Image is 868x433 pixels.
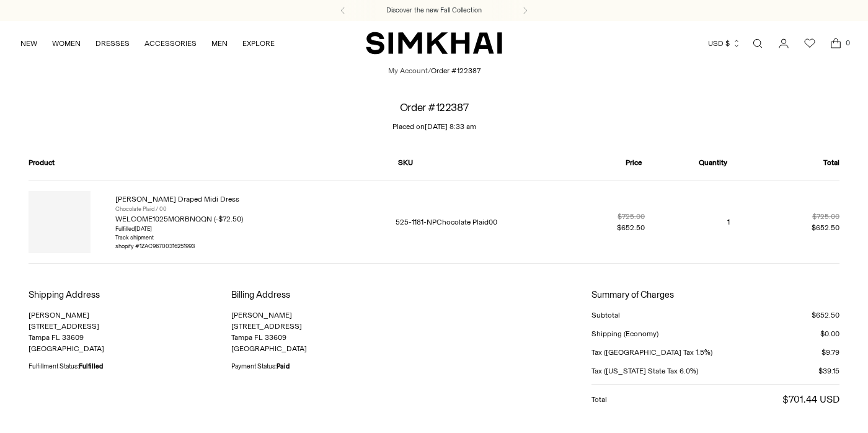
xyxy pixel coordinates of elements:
div: $652.50 [812,310,839,321]
button: USD $ [708,30,741,57]
p: [PERSON_NAME] [STREET_ADDRESS] Tampa FL 33609 [GEOGRAPHIC_DATA] [29,310,231,354]
a: EXPLORE [242,30,275,57]
div: Subtotal [591,310,620,321]
strong: Paid [277,362,290,370]
a: My Account [388,65,428,76]
div: shopify #1ZAC96700316251993 [115,242,243,251]
div: $39.15 [818,365,839,377]
a: DRESSES [95,30,130,57]
td: 1 [655,181,740,263]
div: Payment Status: [231,362,434,372]
div: Shipping (Economy) [591,328,658,339]
a: Discover the new Fall Collection [386,6,482,16]
a: [PERSON_NAME] Draped Midi Dress [115,195,239,203]
div: $0.00 [820,328,839,339]
strong: Fulfilled [79,362,103,370]
div: Tax ([US_STATE] State Tax 6.0%) [591,365,698,377]
div: $701.44 USD [782,392,839,407]
span: $652.50 [812,223,839,232]
ul: Discount [115,213,243,225]
div: Fulfillment Status: [29,362,231,372]
time: [DATE] [135,225,152,232]
s: $725.00 [618,212,645,221]
a: Wishlist [797,31,822,56]
span: $652.50 [617,223,645,232]
a: MEN [211,30,228,57]
a: Open search modal [745,31,770,56]
a: Open cart modal [823,31,848,56]
th: Product [29,157,386,181]
td: 525-1181-NPChocolate Plaid00 [386,181,579,263]
h3: Billing Address [231,288,434,302]
a: ACCESSORIES [144,30,197,57]
th: Price [579,157,655,181]
div: Total [591,394,607,405]
a: SIMKHAI [366,31,502,55]
h3: Summary of Charges [591,288,839,302]
th: Total [740,157,839,181]
a: WOMEN [52,30,81,57]
th: Quantity [655,157,740,181]
a: NEW [20,30,37,57]
span: 0 [842,37,853,48]
p: Placed on [392,121,476,132]
h1: Order #122387 [400,101,468,113]
li: WELCOME1025MQRBNQQN (-$72.50) [115,213,243,225]
div: $9.79 [821,347,839,358]
a: Track shipment [115,234,154,241]
div: Tax ([GEOGRAPHIC_DATA] Tax 1.5%) [591,347,712,358]
li: / [428,65,431,76]
div: Chocolate Plaid / 00 [115,205,243,213]
h3: Shipping Address [29,288,231,302]
div: Fulfilled [115,225,243,251]
time: [DATE] 8:33 am [425,122,476,131]
p: [PERSON_NAME] [STREET_ADDRESS] Tampa FL 33609 [GEOGRAPHIC_DATA] [231,310,434,354]
th: SKU [386,157,579,181]
li: Order #122387 [431,65,480,76]
s: $725.00 [812,212,839,221]
a: Go to the account page [771,31,796,56]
